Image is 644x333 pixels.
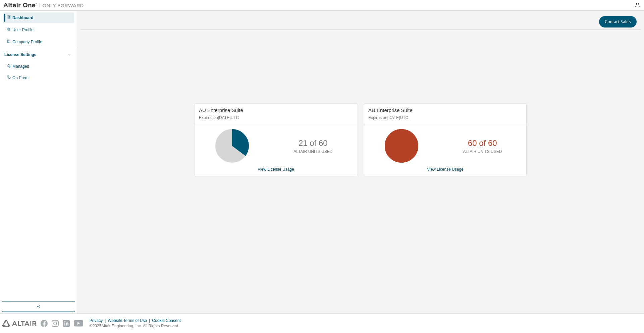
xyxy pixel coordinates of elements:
[293,149,332,155] p: ALTAIR UNITS USED
[199,115,351,121] p: Expires on [DATE] UTC
[152,318,184,323] div: Cookie Consent
[63,320,70,327] img: linkedin.svg
[12,39,42,45] div: Company Profile
[599,16,637,27] button: Contact Sales
[3,2,87,9] img: Altair One
[258,167,294,172] a: View License Usage
[427,167,464,172] a: View License Usage
[12,75,29,80] div: On Prem
[90,323,185,329] p: © 2025 Altair Engineering, Inc. All Rights Reserved.
[368,107,413,113] span: AU Enterprise Suite
[12,64,29,69] div: Managed
[2,320,37,327] img: altair_logo.svg
[12,27,34,33] div: User Profile
[74,320,84,327] img: youtube.svg
[463,149,502,155] p: ALTAIR UNITS USED
[368,115,521,121] p: Expires on [DATE] UTC
[299,137,328,149] p: 21 of 60
[12,15,34,20] div: Dashboard
[52,320,59,327] img: instagram.svg
[468,137,497,149] p: 60 of 60
[108,318,152,323] div: Website Terms of Use
[199,107,243,113] span: AU Enterprise Suite
[4,52,36,57] div: License Settings
[41,320,48,327] img: facebook.svg
[90,318,108,323] div: Privacy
